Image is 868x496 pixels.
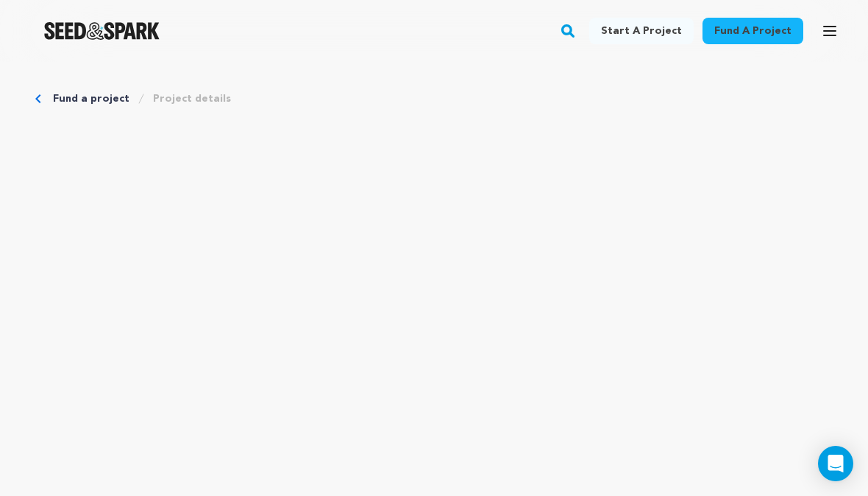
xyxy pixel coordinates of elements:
[153,91,231,106] a: Project details
[35,91,833,106] div: Breadcrumb
[44,22,160,40] a: Seed&Spark Homepage
[702,18,803,44] a: Fund a project
[53,91,129,106] a: Fund a project
[818,446,853,481] div: Open Intercom Messenger
[44,22,160,40] img: Seed&Spark Logo Dark Mode
[589,18,694,44] a: Start a project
